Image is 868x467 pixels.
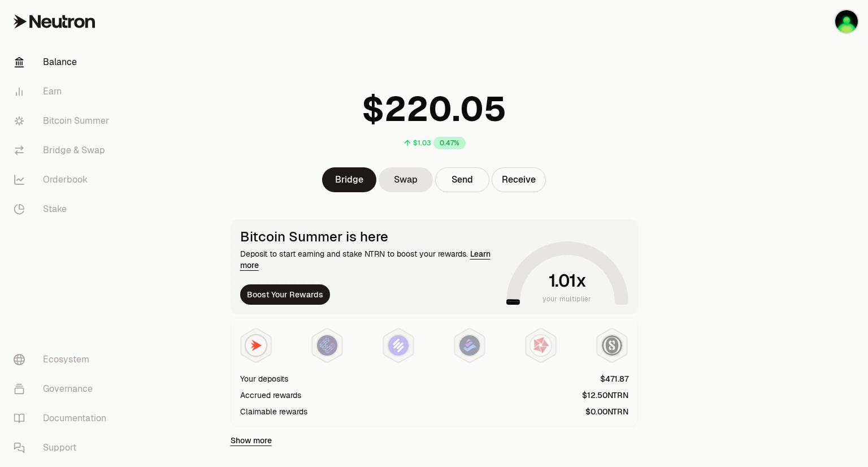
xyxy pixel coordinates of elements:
img: Bedrock Diamonds [459,335,480,356]
div: Bitcoin Summer is here [240,229,502,245]
a: Bridge & Swap [5,136,122,165]
button: Send [435,167,489,192]
div: 0.47% [433,137,466,149]
div: Claimable rewards [240,406,307,417]
button: Receive [492,167,546,192]
a: Show more [231,435,272,446]
div: Deposit to start earning and stake NTRN to boost your rewards. [240,248,502,271]
img: Solv Points [388,335,409,356]
a: Documentation [5,404,122,433]
a: Governance [5,374,122,404]
a: Stake [5,194,122,224]
img: Mars Fragments [531,335,551,356]
a: Bridge [322,167,376,192]
span: your multiplier [542,293,592,305]
div: Accrued rewards [240,390,301,401]
img: NTRN [246,335,266,356]
a: Swap [379,167,433,192]
img: Structured Points [602,335,622,356]
a: Orderbook [5,165,122,194]
img: EtherFi Points [317,335,337,356]
button: Boost Your Rewards [240,284,330,305]
a: Bitcoin Summer [5,106,122,136]
a: Ecosystem [5,345,122,374]
div: Your deposits [240,373,288,384]
div: $1.03 [413,139,431,148]
a: Balance [5,47,122,77]
img: AADAO [835,10,858,33]
a: Earn [5,77,122,106]
a: Support [5,433,122,462]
